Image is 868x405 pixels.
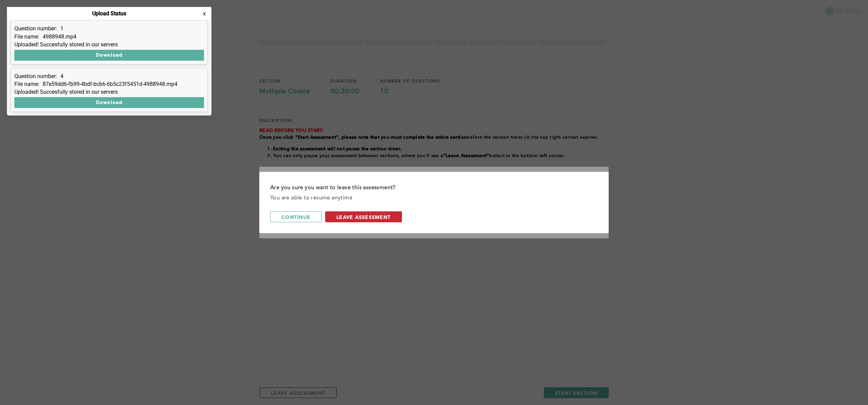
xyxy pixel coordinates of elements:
button: Download [14,50,204,61]
h4: Upload Status [92,11,126,17]
p: Question number: [14,73,57,79]
div: Are you sure you want to leave this assessment? [270,183,598,193]
p: File name: [14,34,39,40]
div: Uploaded! Succesfully stored in our servers [14,42,204,48]
p: File name: [14,81,39,87]
button: x [201,10,208,17]
p: 87e59dd6-fb99-4bdf-bcb6-6b5c23f5451d-4988948.mp4 [43,81,177,87]
button: Show Uploads [7,7,67,18]
div: Uploaded! Succesfully stored in our servers [14,89,204,95]
p: Question number: [14,26,57,32]
div: You are able to resume anytime [270,193,598,203]
button: continue [270,211,322,222]
span: leave assessment [336,214,391,220]
button: Download [14,97,204,108]
span: continue [281,214,310,220]
p: 4988948.mp4 [43,34,76,40]
p: 4 [60,73,63,79]
button: leave assessment [325,211,402,222]
p: 1 [60,26,63,32]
